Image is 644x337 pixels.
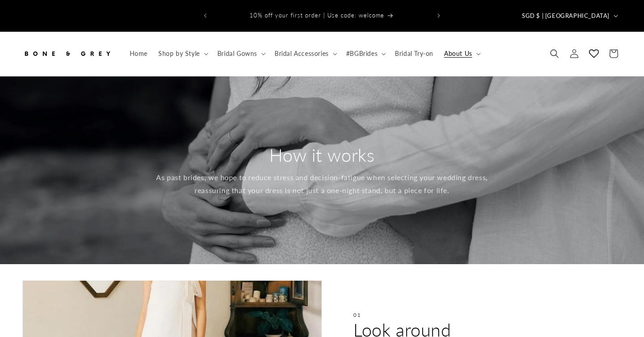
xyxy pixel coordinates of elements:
p: 01 [353,312,361,318]
p: As past brides, we hope to reduce stress and decision-fatigue when selecting your wedding dress, ... [139,171,505,197]
span: 10% off your first order | Use code: welcome [250,12,384,19]
a: Bridal Try-on [390,44,439,63]
span: About Us [444,50,472,58]
a: Home [124,44,153,63]
summary: #BGBrides [341,44,390,63]
button: Previous announcement [195,7,215,24]
img: Bone and Grey Bridal [22,44,112,63]
a: Bone and Grey Bridal [19,41,115,67]
span: Shop by Style [158,50,200,58]
span: #BGBrides [346,50,377,58]
button: Next announcement [429,7,449,24]
summary: About Us [439,44,484,63]
summary: Bridal Accessories [269,44,341,63]
summary: Shop by Style [153,44,212,63]
span: Bridal Accessories [275,50,329,58]
span: Home [130,50,148,58]
summary: Search [545,44,564,63]
span: Bridal Try-on [395,50,433,58]
span: SGD $ | [GEOGRAPHIC_DATA] [522,12,610,21]
h2: How it works [139,143,505,167]
span: Bridal Gowns [217,50,257,58]
button: SGD $ | [GEOGRAPHIC_DATA] [517,7,622,24]
summary: Bridal Gowns [212,44,269,63]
